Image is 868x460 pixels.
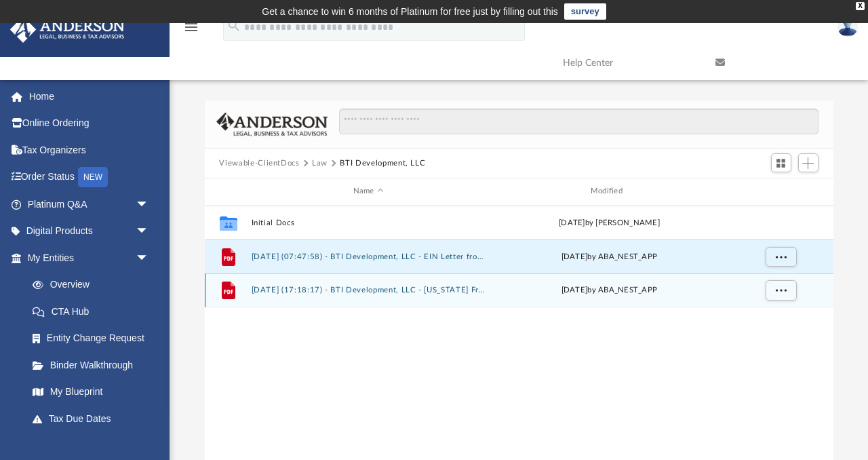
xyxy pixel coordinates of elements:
a: Home [9,83,170,110]
img: Anderson Advisors Platinum Portal [6,16,129,43]
div: NEW [78,167,108,187]
a: Overview [19,271,170,299]
a: Order StatusNEW [9,164,170,191]
div: id [210,185,244,197]
a: Tax Due Dates [19,405,170,432]
span: arrow_drop_down [136,244,163,272]
a: Tax Organizers [9,136,170,164]
button: Switch to Grid View [771,153,791,172]
a: CTA Hub [19,298,170,325]
i: search [226,18,241,33]
span: arrow_drop_down [136,432,163,460]
div: [DATE] by ABA_NEST_APP [492,284,726,296]
span: arrow_drop_down [136,218,163,246]
a: Entity Change Request [19,325,170,352]
button: Initial Docs [251,218,486,227]
i: menu [183,19,199,35]
a: My Blueprint [19,379,163,406]
button: Add [798,153,818,172]
button: [DATE] (17:18:17) - BTI Development, LLC - [US_STATE] Franchise from [US_STATE] Comptroller.pdf [251,286,486,294]
a: Help Center [553,36,705,90]
div: Name [250,185,486,197]
button: More options [765,246,796,267]
a: Online Ordering [9,110,170,137]
button: Law [312,157,328,170]
div: [DATE] by ABA_NEST_APP [492,250,726,263]
div: close [856,2,865,10]
a: menu [183,26,199,35]
button: BTI Development, LLC [340,157,425,170]
input: Search files and folders [339,109,818,134]
a: Binder Walkthrough [19,351,170,379]
a: My Anderson Teamarrow_drop_down [9,432,163,459]
span: arrow_drop_down [136,191,163,218]
div: Get a chance to win 6 months of Platinum for free just by filling out this [262,3,558,20]
div: id [732,185,827,197]
button: [DATE] (07:47:58) - BTI Development, LLC - EIN Letter from IRS.pdf [251,252,486,261]
button: More options [765,280,796,301]
button: Viewable-ClientDocs [219,157,299,170]
a: survey [564,3,606,20]
a: Digital Productsarrow_drop_down [9,218,170,245]
img: User Pic [837,17,858,37]
div: [DATE] by [PERSON_NAME] [492,216,726,229]
a: My Entitiesarrow_drop_down [9,244,170,271]
div: Modified [491,185,726,197]
a: Platinum Q&Aarrow_drop_down [9,191,170,218]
